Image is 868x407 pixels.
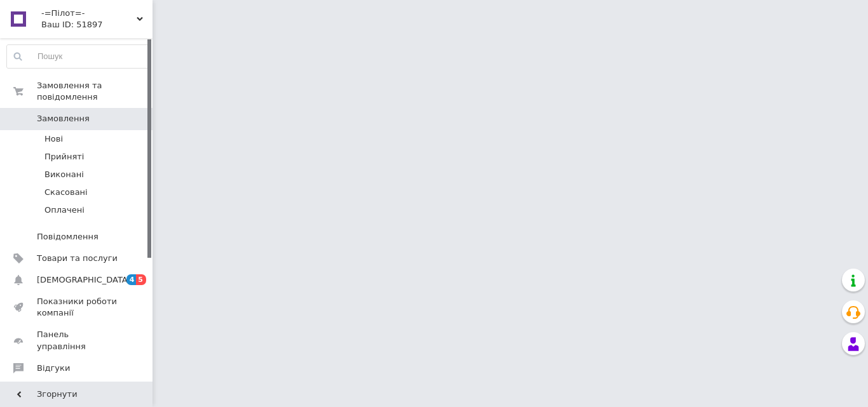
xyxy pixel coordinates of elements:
[126,274,137,285] span: 4
[44,151,84,163] span: Прийняті
[37,231,98,243] span: Повідомлення
[136,274,146,285] span: 5
[41,8,137,19] span: -=Пілот=-
[37,329,118,352] span: Панель управління
[44,169,84,180] span: Виконані
[37,296,118,319] span: Показники роботи компанії
[37,274,131,286] span: [DEMOGRAPHIC_DATA]
[37,363,70,374] span: Відгуки
[37,113,90,124] span: Замовлення
[44,133,63,145] span: Нові
[37,80,153,103] span: Замовлення та повідомлення
[37,253,118,264] span: Товари та послуги
[44,187,88,198] span: Скасовані
[7,45,149,68] input: Пошук
[44,204,85,216] span: Оплачені
[41,19,153,30] div: Ваш ID: 51897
